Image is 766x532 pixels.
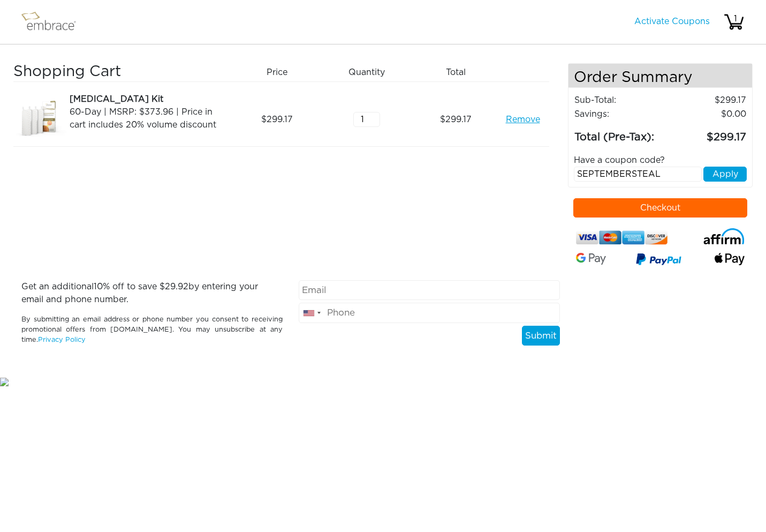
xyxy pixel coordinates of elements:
a: Privacy Policy [38,336,86,343]
td: 0.00 [669,107,747,121]
p: By submitting an email address or phone number you consent to receiving promotional offers from [... [21,314,283,346]
div: United States: +1 [299,303,324,323]
span: 299.17 [440,113,472,126]
button: Checkout [573,198,747,218]
a: Activate Coupons [634,17,710,26]
span: 299.17 [261,113,293,126]
td: 299.17 [669,93,747,107]
span: 29.92 [165,282,188,291]
span: Quantity [348,66,385,79]
img: logo.png [19,9,88,35]
td: Savings : [574,107,669,121]
img: cart [723,11,745,33]
div: 1 [725,12,746,25]
td: 299.17 [669,121,747,146]
img: paypal-v3.png [636,251,681,269]
div: Price [237,63,326,81]
a: Remove [506,113,540,126]
img: Google-Pay-Logo.svg [576,253,606,265]
a: 1 [723,17,745,26]
td: Total (Pre-Tax): [574,121,669,146]
button: Submit [522,326,560,346]
span: 10 [94,282,103,291]
img: 08a01078-8cea-11e7-8349-02e45ca4b85b.jpeg [13,93,67,146]
p: Get an additional % off to save $ by entering your email and phone number. [21,280,283,306]
div: Have a coupon code? [566,154,755,167]
div: [MEDICAL_DATA] Kit [70,93,229,106]
img: credit-cards.png [576,228,668,247]
input: Phone [299,303,560,323]
img: fullApplePay.png [715,253,745,265]
div: Total [415,63,505,81]
h4: Order Summary [568,64,752,88]
img: affirm-logo.svg [703,228,745,244]
td: Sub-Total: [574,93,669,107]
button: Apply [703,167,747,182]
h3: Shopping Cart [13,63,229,81]
input: Email [299,280,560,301]
div: 60-Day | MSRP: $373.96 | Price in cart includes 20% volume discount [70,106,229,131]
